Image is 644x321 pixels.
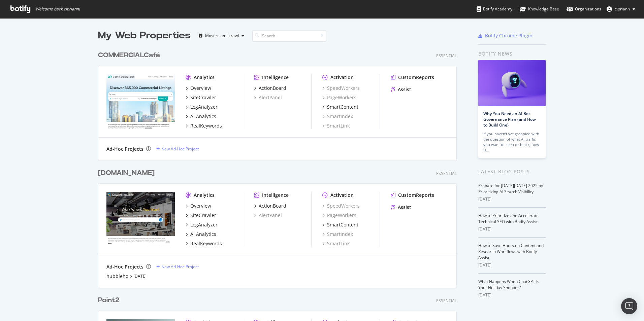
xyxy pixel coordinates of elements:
[621,298,637,314] div: Open Intercom Messenger
[106,192,175,246] img: coworkingcafe.com
[262,74,289,81] div: Intelligence
[98,50,160,60] div: COMMERCIALCafé
[322,203,360,209] a: SpeedWorkers
[205,34,239,38] div: Most recent crawl
[483,111,536,128] a: Why You Need an AI Bot Governance Plan (and How to Build One)
[186,113,216,120] a: AI Analytics
[478,60,546,106] img: Why You Need an AI Bot Governance Plan (and How to Build One)
[322,122,350,129] a: SmartLink
[322,212,356,219] a: PageWorkers
[186,221,218,228] a: LogAnalyzer
[98,50,163,60] a: COMMERCIALCafé
[254,212,282,219] a: AlertPanel
[615,6,630,12] span: cipriann
[322,85,360,92] a: SpeedWorkers
[567,6,601,12] div: Organizations
[436,53,457,59] div: Essential
[327,221,358,228] div: SmartContent
[391,204,411,211] a: Assist
[190,94,216,101] div: SiteCrawler
[106,263,143,270] div: Ad-Hoc Projects
[391,74,434,81] a: CustomReports
[322,104,358,110] a: SmartContent
[330,74,354,81] div: Activation
[98,295,120,305] div: Point2
[322,240,350,247] a: SmartLink
[186,85,211,92] a: Overview
[483,131,541,153] div: If you haven’t yet grappled with the question of what AI traffic you want to keep or block, now is…
[520,6,559,12] div: Knowledge Base
[194,74,215,81] div: Analytics
[398,204,411,211] div: Assist
[254,94,282,101] a: AlertPanel
[477,6,512,12] div: Botify Academy
[194,192,215,199] div: Analytics
[252,30,326,42] input: Search
[161,146,199,152] div: New Ad-Hoc Project
[478,243,544,260] a: How to Save Hours on Content and Research Workflows with Botify Assist
[133,273,147,279] a: [DATE]
[186,94,216,101] a: SiteCrawler
[156,146,199,152] a: New Ad-Hoc Project
[98,295,122,305] a: Point2
[190,113,216,120] div: AI Analytics
[106,146,143,152] div: Ad-Hoc Projects
[478,32,533,39] a: Botify Chrome Plugin
[156,264,199,270] a: New Ad-Hoc Project
[391,192,434,199] a: CustomReports
[190,122,222,129] div: RealKeywords
[190,85,211,92] div: Overview
[254,203,286,209] a: ActionBoard
[190,231,216,238] div: AI Analytics
[436,171,457,176] div: Essential
[186,240,222,247] a: RealKeywords
[254,85,286,92] a: ActionBoard
[322,113,353,120] a: SmartIndex
[259,85,286,92] div: ActionBoard
[190,212,216,219] div: SiteCrawler
[478,168,546,175] div: Latest Blog Posts
[186,212,216,219] a: SiteCrawler
[485,32,533,39] div: Botify Chrome Plugin
[398,86,411,93] div: Assist
[322,221,358,228] a: SmartContent
[398,74,434,81] div: CustomReports
[161,264,199,270] div: New Ad-Hoc Project
[196,30,247,41] button: Most recent crawl
[478,196,546,202] div: [DATE]
[478,279,539,290] a: What Happens When ChatGPT Is Your Holiday Shopper?
[98,168,157,178] a: [DOMAIN_NAME]
[98,29,191,42] div: My Web Properties
[186,203,211,209] a: Overview
[190,104,218,110] div: LogAnalyzer
[106,273,129,280] a: hubblehq
[601,4,641,14] button: cipriann
[391,86,411,93] a: Assist
[186,104,218,110] a: LogAnalyzer
[322,231,353,238] a: SmartIndex
[186,231,216,238] a: AI Analytics
[35,6,80,12] span: Welcome back, cipriann !
[436,298,457,304] div: Essential
[186,122,222,129] a: RealKeywords
[190,203,211,209] div: Overview
[259,203,286,209] div: ActionBoard
[322,94,356,101] a: PageWorkers
[190,240,222,247] div: RealKeywords
[478,213,539,224] a: How to Prioritize and Accelerate Technical SEO with Botify Assist
[262,192,289,199] div: Intelligence
[330,192,354,199] div: Activation
[98,168,155,178] div: [DOMAIN_NAME]
[478,50,546,58] div: Botify news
